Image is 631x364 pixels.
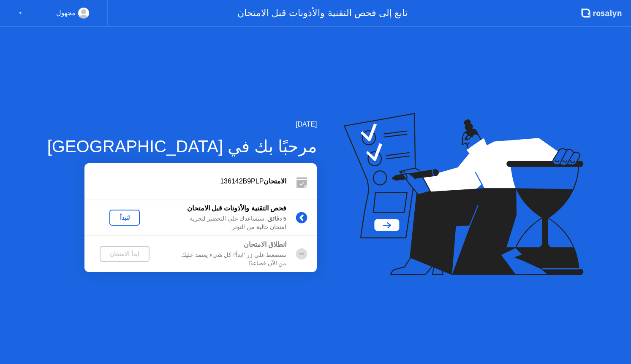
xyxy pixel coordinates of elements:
[56,8,76,19] div: مجهول
[264,178,286,185] b: الامتحان
[268,216,286,222] b: 5 دقائق
[187,205,287,212] b: فحص التقنية والأذونات قبل الامتحان
[165,215,286,232] div: : سنساعدك على التحضير لتجربة امتحان خالية من التوتر
[47,134,317,159] div: مرحبًا بك في [GEOGRAPHIC_DATA]
[103,251,146,257] div: ابدأ الامتحان
[244,241,286,248] b: انطلاق الامتحان
[47,119,317,129] div: [DATE]
[109,210,140,226] button: لنبدأ
[84,176,286,186] div: 136142B9PLP
[113,214,136,221] div: لنبدأ
[18,8,22,19] div: ▼
[165,251,286,268] div: ستضغط على زر 'ابدأ'! كل شيء يعتمد عليك من الآن فصاعدًا
[100,246,150,262] button: ابدأ الامتحان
